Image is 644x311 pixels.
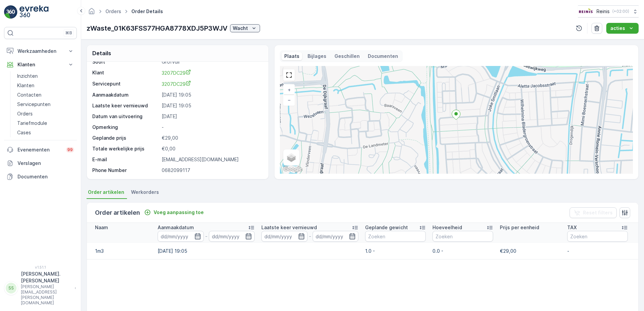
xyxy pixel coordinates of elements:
[4,170,77,183] a: Documenten
[92,80,159,88] p: Servicepunt
[162,102,261,109] p: [DATE] 19:05
[17,129,31,136] p: Cases
[162,167,261,174] p: 0682099117
[205,232,207,240] p: -
[365,224,408,231] p: Geplande gewicht
[92,92,159,98] p: Aanmaakdatum
[18,160,74,167] p: Verslagen
[17,73,38,79] p: Inzichten
[4,143,77,157] a: Evenementen99
[6,283,17,293] div: SS
[570,207,617,218] button: Reset filters
[432,248,493,254] p: 0.0 -
[17,120,47,127] p: Tariefmodule
[4,271,77,306] button: SS[PERSON_NAME].[PERSON_NAME][PERSON_NAME][EMAIL_ADDRESS][PERSON_NAME][DOMAIN_NAME]
[432,224,462,231] p: Hoeveelheid
[87,23,227,33] p: zWaste_01K63FSS77HGA8778XDJ5P3WJV
[309,232,311,240] p: -
[95,208,140,217] p: Order artikelen
[500,224,539,231] p: Prijs per eenheid
[92,145,144,152] p: Totale werkelijke prijs
[288,87,291,93] span: +
[18,48,63,55] p: Werkzaamheden
[162,146,175,151] span: €0,00
[334,53,360,60] p: Geschillen
[583,209,613,216] p: Reset filters
[284,95,294,105] a: Uitzoomen
[500,248,516,254] span: €29,00
[578,8,594,15] img: Reinis-Logo-Vrijstaand_Tekengebied-1-copy2_aBO4n7j.png
[288,97,291,103] span: −
[209,231,255,242] input: dd/mm/yyyy
[284,85,294,95] a: In zoomen
[284,150,299,165] a: Layers
[308,53,326,60] p: Bijlages
[17,101,51,108] p: Servicepunten
[233,25,248,32] p: Wacht
[162,135,178,141] span: €29,00
[92,102,159,109] p: Laatste keer vernieuwd
[92,124,159,131] p: Opmerking
[105,8,121,14] a: Orders
[92,167,159,174] p: Phone Number
[92,69,159,76] p: Klant
[141,208,206,216] button: Voeg aanpassing toe
[17,110,33,117] p: Orders
[597,8,610,15] p: Reinis
[162,70,191,76] span: 3207DC29
[230,24,260,32] button: Wacht
[18,173,74,180] p: Documenten
[14,71,77,81] a: Inzichten
[87,243,154,259] td: 1m3
[92,113,159,120] p: Datum van uitvoering
[162,156,261,163] p: [EMAIL_ADDRESS][DOMAIN_NAME]
[14,81,77,90] a: Klanten
[92,135,126,141] p: Geplande prijs
[261,224,317,231] p: Laatste keer vernieuwd
[92,49,111,57] p: Details
[158,231,204,242] input: dd/mm/yyyy
[158,224,194,231] p: Aanmaakdatum
[14,109,77,118] a: Orders
[4,58,77,71] button: Klanten
[578,5,639,18] button: Reinis(+02:00)
[14,128,77,137] a: Cases
[162,81,191,87] span: 3207DC29
[162,113,261,120] p: [DATE]
[20,5,49,19] img: logo_light-DOdMpM7g.png
[92,59,159,65] p: Soort
[282,165,304,174] a: Dit gebied openen in Google Maps (er wordt een nieuw venster geopend)
[365,231,426,242] input: Zoeken
[313,231,359,242] input: dd/mm/yyyy
[610,25,625,32] p: acties
[432,231,493,242] input: Zoeken
[162,92,261,98] p: [DATE] 19:05
[282,165,304,174] img: Google
[567,231,628,242] input: Zoeken
[17,92,41,98] p: Contacten
[162,124,261,131] p: -
[4,5,18,19] img: logo
[18,61,63,68] p: Klanten
[95,224,108,231] p: Naam
[284,70,294,80] a: View Fullscreen
[612,9,629,14] p: ( +02:00 )
[368,53,398,60] p: Documenten
[17,82,34,89] p: Klanten
[130,8,164,15] span: Order Details
[154,209,204,216] p: Voeg aanpassing toe
[284,53,299,60] p: Plaats
[162,69,261,76] a: 3207DC29
[4,44,77,58] button: Werkzaamheden
[4,157,77,170] a: Verslagen
[261,231,308,242] input: dd/mm/yyyy
[65,30,72,36] p: ⌘B
[365,248,426,254] p: 1.0 -
[14,100,77,109] a: Servicepunten
[567,224,577,231] p: TAX
[14,90,77,100] a: Contacten
[67,147,73,152] p: 99
[606,23,639,34] button: acties
[564,243,631,259] td: -
[88,10,95,16] a: Startpagina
